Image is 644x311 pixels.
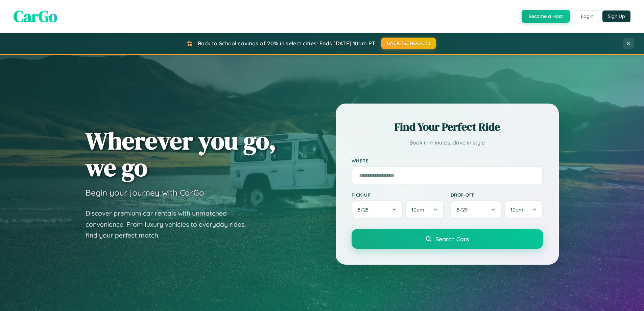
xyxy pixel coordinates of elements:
span: Back to School savings of 20% in select cities! Ends [DATE] 10am PT. [198,40,376,47]
button: Search Cars [352,229,543,249]
span: 10am [411,206,424,213]
button: Sign Up [602,10,630,22]
label: Where [352,158,543,163]
label: Drop-off [451,192,543,198]
button: 8/29 [451,200,502,219]
label: Pick-up [352,192,444,198]
h3: Begin your journey with CarGo [86,187,204,198]
span: CarGo [14,5,57,27]
p: Discover premium car rentals with unmatched convenience. From luxury vehicles to everyday rides, ... [86,208,255,241]
h1: Wherever you go, we go [86,127,276,181]
span: Search Cars [435,235,469,243]
p: Book in minutes, drive in style [352,138,543,148]
button: 10am [504,200,543,219]
span: 8 / 29 [457,206,471,213]
h2: Find Your Perfect Ride [352,119,543,134]
button: Login [575,10,599,22]
button: 10am [405,200,444,219]
button: Become a Host [522,10,570,23]
span: 8 / 28 [358,206,372,213]
span: 10am [510,206,523,213]
button: 8/28 [352,200,403,219]
button: BACK2SCHOOL20 [381,38,436,49]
